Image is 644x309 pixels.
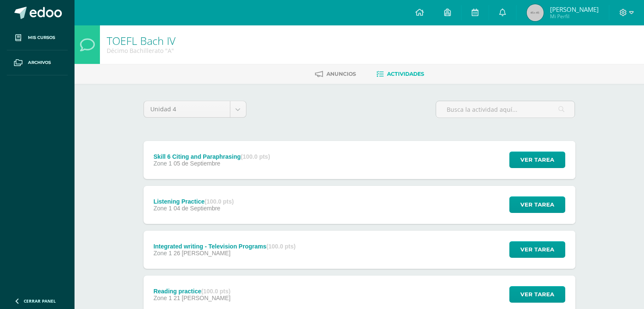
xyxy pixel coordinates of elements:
a: Unidad 4 [144,101,246,117]
a: Archivos [7,50,68,75]
button: Ver tarea [509,196,565,213]
a: TOEFL Bach IV [107,33,176,48]
span: Ver tarea [520,287,554,302]
span: 05 de Septiembre [174,160,221,167]
a: Actividades [376,67,424,81]
span: Archivos [28,59,51,66]
span: 04 de Septiembre [174,205,221,212]
button: Ver tarea [509,152,565,168]
span: Zone 1 [153,160,172,167]
strong: (100.0 pts) [241,153,270,160]
span: Unidad 4 [150,101,224,117]
span: Zone 1 [153,250,172,257]
span: Actividades [387,71,424,77]
input: Busca la actividad aquí... [436,101,575,118]
strong: (100.0 pts) [266,243,296,250]
span: Ver tarea [520,197,554,212]
span: 21 [PERSON_NAME] [174,295,231,301]
div: Décimo Bachillerato 'A' [107,47,176,55]
span: Mi Perfil [550,13,599,20]
strong: (100.0 pts) [201,288,230,295]
span: [PERSON_NAME] [550,5,599,14]
span: Zone 1 [153,295,172,301]
h1: TOEFL Bach IV [107,35,176,47]
strong: (100.0 pts) [205,198,234,205]
span: Cerrar panel [24,298,56,304]
span: Ver tarea [520,152,554,168]
span: Zone 1 [153,205,172,212]
div: Skill 6 Citing and Paraphrasing [153,153,270,160]
img: 45x45 [527,4,544,21]
button: Ver tarea [509,241,565,258]
button: Ver tarea [509,286,565,303]
div: Reading practice [153,288,230,295]
span: 26 [PERSON_NAME] [174,250,231,257]
span: Anuncios [326,71,356,77]
a: Mis cursos [7,25,68,50]
span: Ver tarea [520,242,554,257]
div: Listening Practice [153,198,234,205]
span: Mis cursos [28,34,55,41]
a: Anuncios [315,67,356,81]
div: Integrated writing - Television Programs [153,243,296,250]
